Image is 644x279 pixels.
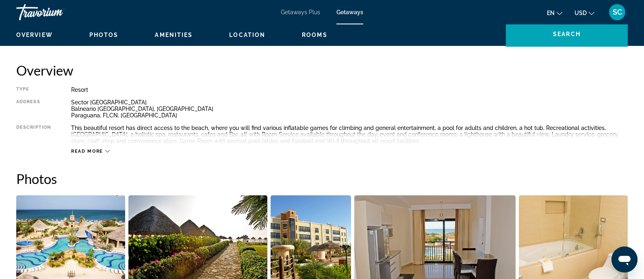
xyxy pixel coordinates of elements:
[607,4,628,21] button: User Menu
[16,99,51,119] div: Address
[71,99,628,119] div: Sector [GEOGRAPHIC_DATA] Balneario [GEOGRAPHIC_DATA], [GEOGRAPHIC_DATA] Paraguana, FLCN, [GEOGRAP...
[281,9,320,15] a: Getaways Plus
[89,32,119,38] span: Photos
[547,7,562,19] button: Change language
[16,87,51,93] div: Type
[302,31,327,39] button: Rooms
[89,31,119,39] button: Photos
[302,32,327,38] span: Rooms
[16,31,53,39] button: Overview
[16,62,628,78] h2: Overview
[553,31,581,37] span: Search
[16,171,628,187] h2: Photos
[16,2,98,23] a: Travorium
[229,31,265,39] button: Location
[155,32,193,38] span: Amenities
[547,10,555,16] span: en
[71,87,628,93] div: Resort
[155,31,193,39] button: Amenities
[575,7,594,19] button: Change currency
[71,125,628,144] div: This beautiful resort has direct access to the beach, where you will find various inflatable game...
[71,149,103,154] span: Read more
[229,32,265,38] span: Location
[336,9,363,15] a: Getaways
[575,10,587,16] span: USD
[613,8,622,16] span: SC
[16,32,53,38] span: Overview
[611,247,637,273] iframe: Bouton de lancement de la fenêtre de messagerie
[16,125,51,144] div: Description
[506,22,628,47] button: Search
[71,148,110,154] button: Read more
